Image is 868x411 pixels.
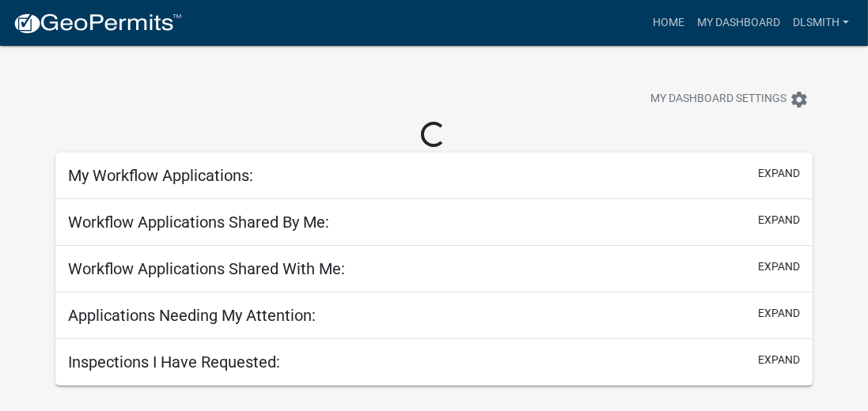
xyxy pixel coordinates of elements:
h5: Workflow Applications Shared By Me: [68,213,329,232]
a: Home [646,8,691,38]
h5: Applications Needing My Attention: [68,306,316,325]
a: My Dashboard [691,8,787,38]
button: expand [758,305,800,322]
span: My Dashboard Settings [650,90,787,109]
button: expand [758,258,800,275]
button: My Dashboard Settingssettings [638,84,821,115]
a: Dlsmith [787,8,855,38]
h5: My Workflow Applications: [68,166,253,185]
h5: Workflow Applications Shared With Me: [68,259,345,278]
i: settings [790,90,809,109]
button: expand [758,352,800,368]
h5: Inspections I Have Requested: [68,353,280,371]
button: expand [758,212,800,228]
button: expand [758,165,800,182]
